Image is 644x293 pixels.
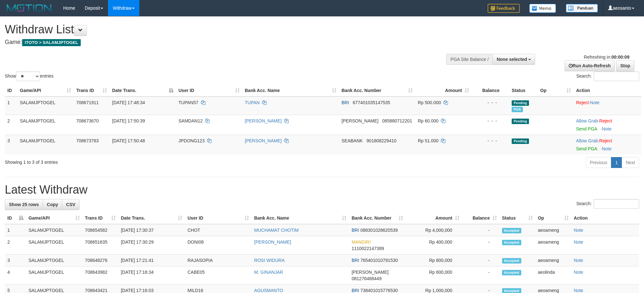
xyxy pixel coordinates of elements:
[406,236,462,255] td: Rp 400,000
[566,4,598,13] img: panduan.png
[500,212,535,224] th: Status: activate to sort column ascending
[185,224,252,236] td: CHOT
[254,288,283,293] a: AGUSMANTO
[26,212,82,224] th: Game/API: activate to sort column ascending
[82,266,118,285] td: 708643982
[5,236,26,255] td: 2
[5,156,264,165] div: Showing 1 to 3 of 3 entries
[351,288,359,293] span: BRI
[535,224,571,236] td: aeoameng
[9,202,39,207] span: Show 25 rows
[574,135,641,155] td: ·
[602,126,612,131] a: Note
[185,266,252,285] td: CABE05
[418,100,441,105] span: Rp 500.000
[586,157,611,168] a: Previous
[254,239,291,245] a: [PERSON_NAME]
[574,239,583,245] a: Note
[342,100,349,105] span: BRI
[418,138,439,143] span: Rp 51.000
[43,199,62,210] a: Copy
[571,212,639,224] th: Action
[110,85,176,96] th: Date Trans.: activate to sort column descending
[565,60,615,71] a: Run Auto-Refresh
[535,255,571,266] td: aeoameng
[5,183,639,196] h1: Latest Withdraw
[185,236,252,255] td: DONI08
[245,100,260,105] a: TUPAN
[574,96,641,115] td: ·
[342,118,378,123] span: [PERSON_NAME]
[512,107,523,112] span: Marked by aeoameng
[576,146,597,151] a: Send PGA
[502,258,521,264] span: Accepted
[5,255,26,266] td: 3
[474,138,507,144] div: - - -
[252,212,349,224] th: Bank Acc. Name: activate to sort column ascending
[245,138,282,143] a: [PERSON_NAME]
[360,228,398,233] span: Copy 088301028620539 to clipboard
[242,85,339,96] th: Bank Acc. Name: activate to sort column ascending
[351,276,381,281] span: Copy 081276488449 to clipboard
[112,138,145,143] span: [DATE] 17:50:48
[488,4,520,13] img: Feedback.jpg
[576,118,598,123] a: Allow Grab
[574,115,641,135] td: ·
[616,60,634,71] a: Stop
[360,288,398,293] span: Copy 738401015776530 to clipboard
[574,228,583,233] a: Note
[599,138,612,143] a: Reject
[576,138,598,143] a: Allow Grab
[406,266,462,285] td: Rp 600,000
[576,138,599,143] span: ·
[474,99,507,106] div: - - -
[367,138,396,143] span: Copy 901808229410 to clipboard
[76,100,99,105] span: 708671911
[112,100,145,105] span: [DATE] 17:48:34
[502,240,521,245] span: Accepted
[82,224,118,236] td: 708654582
[245,118,282,123] a: [PERSON_NAME]
[16,71,40,81] select: Showentries
[118,236,185,255] td: [DATE] 17:30:29
[82,212,118,224] th: Trans ID: activate to sort column ascending
[82,236,118,255] td: 708651635
[66,202,75,207] span: CSV
[535,212,571,224] th: Op: activate to sort column ascending
[492,54,535,65] button: None selected
[418,118,439,123] span: Rp 60.000
[185,212,252,224] th: User ID: activate to sort column ascending
[472,85,509,96] th: Balance
[576,100,589,105] a: Reject
[118,266,185,285] td: [DATE] 17:16:34
[5,23,423,36] h1: Withdraw List
[590,100,600,105] a: Note
[5,224,26,236] td: 1
[118,212,185,224] th: Date Trans.: activate to sort column ascending
[622,157,639,168] a: Next
[574,270,583,275] a: Note
[178,100,198,105] span: TUPAN57
[382,118,412,123] span: Copy 085880712201 to clipboard
[353,100,390,105] span: Copy 677401035147535 to clipboard
[5,71,54,81] label: Show entries
[47,202,58,207] span: Copy
[82,255,118,266] td: 708648276
[512,100,529,106] span: Pending
[118,224,185,236] td: [DATE] 17:30:37
[574,258,583,263] a: Note
[26,236,82,255] td: SALAMJPTOGEL
[446,54,492,65] div: PGA Site Balance /
[462,255,500,266] td: -
[5,266,26,285] td: 4
[176,85,242,96] th: User ID: activate to sort column ascending
[535,236,571,255] td: aeoameng
[17,85,74,96] th: Game/API: activate to sort column ascending
[462,236,500,255] td: -
[76,118,99,123] span: 708673670
[26,255,82,266] td: SALAMJPTOGEL
[576,199,639,209] label: Search:
[360,258,398,263] span: Copy 765401010791530 to clipboard
[17,115,74,135] td: SALAMJPTOGEL
[17,96,74,115] td: SALAMJPTOGEL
